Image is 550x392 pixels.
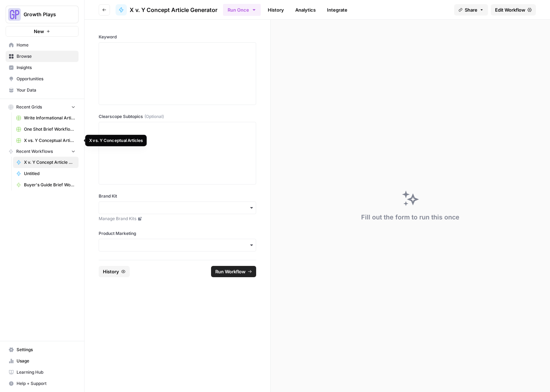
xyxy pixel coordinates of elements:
button: Workspace: Growth Plays [6,6,79,23]
span: Usage [17,358,75,364]
a: X v. Y Concept Article Generator [13,157,79,168]
span: Recent Workflows [16,148,53,155]
a: Write Informational Articles [13,112,79,124]
a: Edit Workflow [491,4,536,15]
span: Learning Hub [17,369,75,375]
span: Help + Support [17,380,75,387]
a: Integrate [323,4,352,15]
a: Opportunities [6,73,79,85]
span: X v. Y Concept Article Generator [130,6,217,14]
a: Manage Brand Kits [99,216,256,222]
button: Share [454,4,488,15]
span: Buyer's Guide Brief Workflow [24,182,75,188]
a: Learning Hub [6,367,79,378]
span: Growth Plays [24,11,66,18]
span: X vs. Y Conceptual Articles [24,137,75,144]
button: Help + Support [6,378,79,389]
button: Run Once [223,4,261,16]
span: History [103,268,119,275]
span: Run Workflow [215,268,246,275]
span: Write Informational Articles [24,115,75,121]
span: Your Data [17,87,75,93]
a: X v. Y Concept Article Generator [116,4,217,15]
a: One Shot Brief Workflow Grid [13,124,79,135]
a: X vs. Y Conceptual Articles [13,135,79,146]
span: Share [465,6,477,13]
span: Edit Workflow [495,6,525,13]
span: Opportunities [17,76,75,82]
a: History [264,4,288,15]
button: Run Workflow [211,266,256,277]
div: X vs. Y Conceptual Articles [89,137,143,144]
span: (Optional) [144,113,164,120]
a: Home [6,39,79,51]
span: Browse [17,53,75,60]
a: Your Data [6,85,79,96]
a: Analytics [291,4,320,15]
span: Insights [17,64,75,71]
a: Untitled [13,168,79,179]
span: Home [17,42,75,48]
span: Recent Grids [16,104,42,110]
button: Recent Workflows [6,146,79,157]
label: Product Marketing [99,230,256,237]
span: Settings [17,347,75,353]
button: History [99,266,130,277]
label: Clearscope Subtopics [99,113,256,120]
div: Fill out the form to run this once [361,212,459,222]
span: X v. Y Concept Article Generator [24,159,75,166]
button: New [6,26,79,37]
label: Keyword [99,34,256,40]
span: New [34,28,44,35]
img: Growth Plays Logo [8,8,21,21]
span: Untitled [24,170,75,177]
label: Brand Kit [99,193,256,199]
a: Browse [6,51,79,62]
a: Insights [6,62,79,73]
span: One Shot Brief Workflow Grid [24,126,75,132]
a: Buyer's Guide Brief Workflow [13,179,79,191]
button: Recent Grids [6,102,79,112]
a: Usage [6,355,79,367]
a: Settings [6,344,79,355]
